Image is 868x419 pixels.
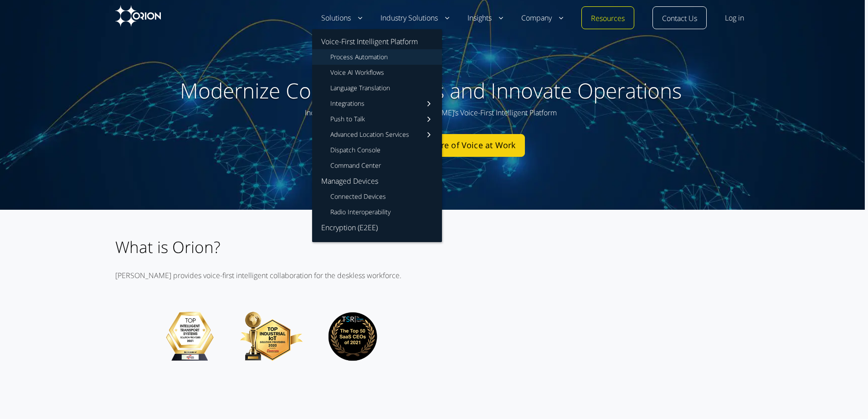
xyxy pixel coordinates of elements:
[591,13,625,24] a: Resources
[312,127,442,142] a: Advanced Location Services
[312,173,442,189] a: Managed Devices
[312,142,442,158] a: Dispatch Console
[441,237,753,413] iframe: Orion Push-to-Talk 20
[467,13,503,24] a: Insights
[521,13,563,24] a: Company
[312,80,442,96] a: Language Translation
[822,375,868,419] iframe: Chat Widget
[312,65,442,80] a: Voice AI Workflows
[312,111,442,127] a: Push to Talk
[115,5,161,26] img: Orion
[312,220,442,242] a: Encryption (E2EE)
[380,13,449,24] a: Industry Solutions
[148,107,713,118] div: Increase business value with [PERSON_NAME]’s Voice-First Intelligent Platform
[312,96,442,111] a: Integrations
[312,29,442,49] a: Voice-First Intelligent Platform
[231,306,311,365] img: Top Industrial loT Solution Providers - Orion
[150,306,230,365] img: Top Intelligent Transport Solutions - Orion
[312,204,442,220] a: Radio Interoperability
[312,49,442,65] a: Process Automation
[312,189,442,204] a: Connected Devices
[115,270,427,281] p: [PERSON_NAME] provides voice-first intelligent collaboration for the deskless workforce.
[312,158,442,173] a: Command Center
[148,76,713,105] h1: Modernize Communications and Innovate Operations
[321,13,362,24] a: Solutions
[725,13,744,24] a: Log in
[313,306,393,365] img: Top 50 SaaS CEOs Award - Greg Taylor, Orion
[115,237,343,257] h2: What is Orion?
[662,13,697,24] a: Contact Us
